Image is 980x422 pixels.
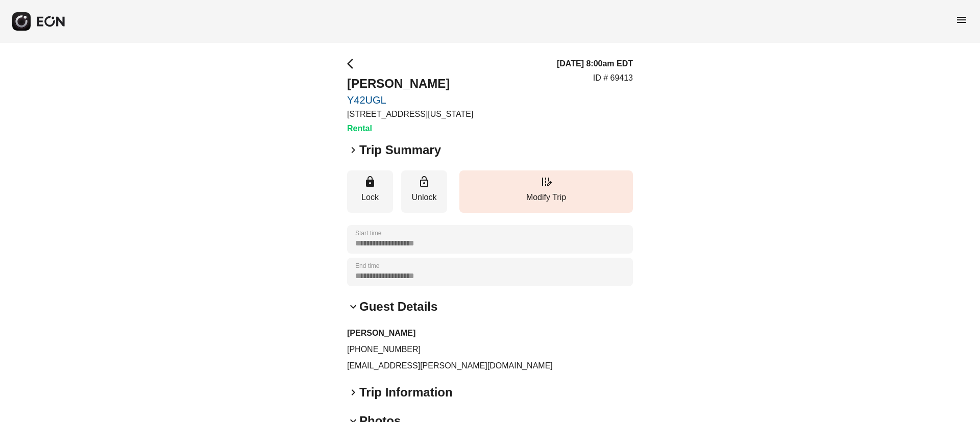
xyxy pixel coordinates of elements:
[352,191,388,204] p: Lock
[359,299,437,315] h2: Guest Details
[347,144,359,156] span: keyboard_arrow_right
[955,14,968,26] span: menu
[347,301,359,313] span: keyboard_arrow_down
[459,170,633,213] button: Modify Trip
[347,386,359,399] span: keyboard_arrow_right
[364,176,376,188] span: lock
[347,343,633,356] p: [PHONE_NUMBER]
[418,176,430,188] span: lock_open
[540,176,552,188] span: edit_road
[347,360,633,372] p: [EMAIL_ADDRESS][PERSON_NAME][DOMAIN_NAME]
[347,108,473,120] p: [STREET_ADDRESS][US_STATE]
[347,327,633,339] h3: [PERSON_NAME]
[347,170,393,213] button: Lock
[359,384,453,401] h2: Trip Information
[347,122,473,135] h3: Rental
[464,191,628,204] p: Modify Trip
[406,191,442,204] p: Unlock
[347,94,473,106] a: Y42UGL
[593,72,633,84] p: ID # 69413
[347,76,473,92] h2: [PERSON_NAME]
[401,170,447,213] button: Unlock
[557,58,633,70] h3: [DATE] 8:00am EDT
[359,142,441,158] h2: Trip Summary
[347,58,359,70] span: arrow_back_ios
